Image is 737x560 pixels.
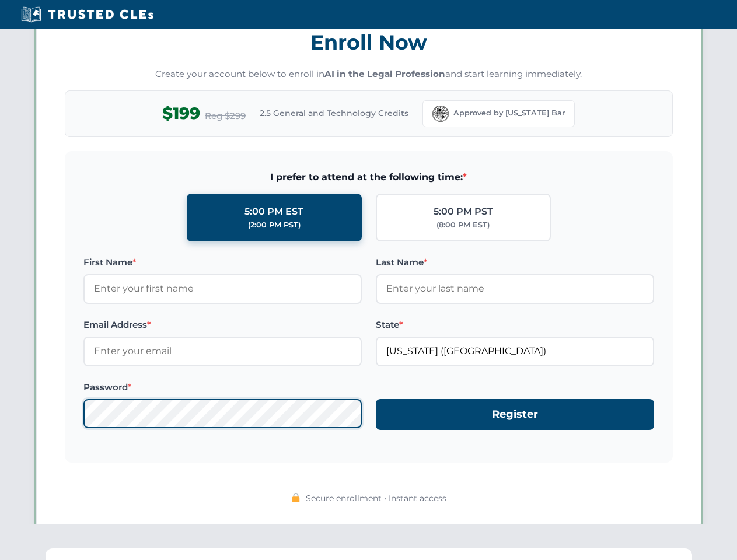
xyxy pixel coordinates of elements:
[376,318,654,332] label: State
[453,107,565,119] span: Approved by [US_STATE] Bar
[306,492,446,505] span: Secure enrollment • Instant access
[83,318,362,332] label: Email Address
[83,274,362,303] input: Enter your first name
[260,107,408,120] span: 2.5 General and Technology Credits
[83,256,362,269] label: First Name
[83,380,362,394] label: Password
[432,106,449,122] img: Florida Bar
[376,337,654,366] input: Florida (FL)
[244,204,303,219] div: 5:00 PM EST
[376,274,654,303] input: Enter your last name
[324,68,445,79] strong: AI in the Legal Profession
[436,219,490,231] div: (8:00 PM EST)
[376,256,654,269] label: Last Name
[434,204,493,219] div: 5:00 PM PST
[65,68,673,81] p: Create your account below to enroll in and start learning immediately.
[83,337,362,366] input: Enter your email
[65,24,673,61] h3: Enroll Now
[248,219,301,231] div: (2:00 PM PST)
[376,399,654,430] button: Register
[205,109,246,123] span: Reg $299
[291,493,301,502] img: 🔒
[162,100,200,127] span: $199
[18,6,157,23] img: Trusted CLEs
[83,170,654,185] span: I prefer to attend at the following time:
